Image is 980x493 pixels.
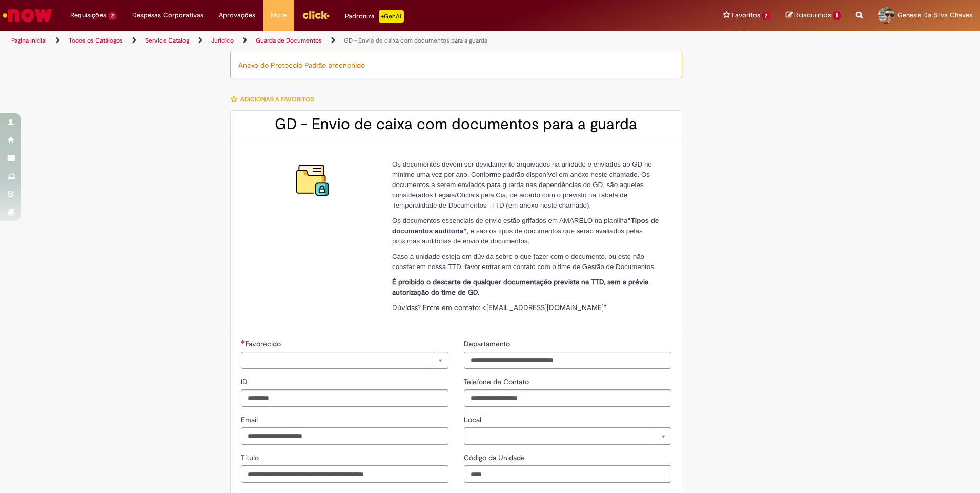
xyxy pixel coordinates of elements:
a: Rascunhos [786,11,841,20]
span: Código da Unidade [464,453,527,462]
span: Local [464,415,483,424]
input: Email [241,427,448,445]
a: Limpar campo Favorecido [241,352,448,369]
span: Genesis Da Silva Chaves [897,11,972,19]
span: Os documentos devem ser devidamente arquivados na unidade e enviados ao GD no mínimo uma vez por ... [392,160,652,209]
span: Aprovações [219,10,255,20]
span: ID [241,377,250,386]
span: Departamento [464,339,512,348]
span: Caso a unidade esteja em dúvida sobre o que fazer com o documento, ou este não constar em nossa T... [392,253,656,271]
a: Service Catalog [145,36,189,45]
a: Todos os Catálogos [69,36,123,45]
span: Email [241,415,260,424]
span: Necessários - Favorecido [246,339,283,348]
span: Telefone de Contato [464,377,531,386]
span: 1 [833,11,841,20]
button: Adicionar a Favoritos [230,89,320,110]
input: Telefone de Contato [464,389,671,407]
div: Anexo do Protocolo Padrão preenchido [230,52,682,78]
span: Título [241,453,261,462]
strong: "Tipos de documentos auditoria" [392,217,659,235]
h2: GD - Envio de caixa com documentos para a guarda [241,116,671,133]
a: GD - Envio de caixa com documentos para a guarda [344,36,487,45]
span: Os documentos essenciais de envio estão grifados em AMARELO na planilha , e são os tipos de docum... [392,217,659,245]
a: Jurídico [211,36,234,45]
a: Página inicial [11,36,47,45]
strong: É proibido o descarte de qualquer documentação prevista na TTD, sem a prévia autorização do time ... [392,277,648,297]
a: Guarda de Documentos [256,36,322,45]
input: Código da Unidade [464,465,671,483]
span: Requisições [70,10,106,20]
img: click_logo_yellow_360x200.png [302,7,330,23]
span: More [271,10,287,20]
img: GD - Envio de caixa com documentos para a guarda [296,164,329,197]
span: 2 [762,12,771,20]
span: Rascunhos [794,10,831,20]
div: Padroniza [345,10,404,23]
a: Limpar campo Local [464,427,671,445]
img: ServiceNow [1,5,54,26]
span: 2 [108,12,117,20]
input: ID [241,389,448,407]
p: Dúvidas? Entre em contato: <[EMAIL_ADDRESS][DOMAIN_NAME]" [392,302,664,313]
ul: Trilhas de página [8,31,646,50]
span: Necessários [241,340,246,344]
input: Departamento [464,352,671,369]
p: +GenAi [379,10,404,23]
span: Favoritos [732,10,760,20]
span: Despesas Corporativas [132,10,203,20]
span: Adicionar a Favoritos [240,95,314,104]
input: Título [241,465,448,483]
